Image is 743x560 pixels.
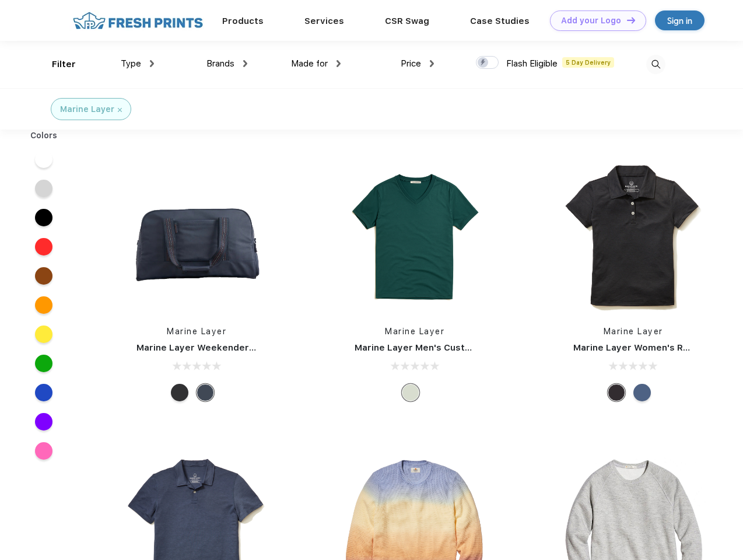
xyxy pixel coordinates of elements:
img: dropdown.png [430,60,434,67]
a: Services [304,16,344,26]
span: Brands [206,58,234,69]
a: Products [222,16,264,26]
a: Marine Layer Men's Custom Dyed Signature V-Neck [355,342,586,353]
div: Navy [197,384,214,401]
div: Navy [633,384,651,401]
img: fo%20logo%202.webp [69,10,206,31]
div: Colors [22,129,66,142]
span: Flash Eligible [506,58,558,69]
img: filter_cancel.svg [118,108,122,112]
div: Filter [52,58,76,71]
div: Phantom [171,384,188,401]
img: dropdown.png [243,60,247,67]
img: dropdown.png [337,60,341,67]
img: func=resize&h=266 [119,159,274,314]
img: func=resize&h=266 [337,159,492,314]
span: Type [121,58,141,69]
span: Price [401,58,421,69]
img: dropdown.png [150,60,154,67]
span: 5 Day Delivery [562,57,614,68]
img: DT [627,17,635,23]
img: func=resize&h=266 [556,159,711,314]
div: Any Color [402,384,419,401]
a: Marine Layer [385,327,444,336]
a: CSR Swag [385,16,429,26]
a: Sign in [655,10,705,30]
a: Marine Layer [604,327,663,336]
div: Black [608,384,625,401]
a: Marine Layer Weekender Bag [136,342,268,353]
div: Sign in [667,14,692,27]
div: Add your Logo [561,16,621,26]
div: Marine Layer [60,103,114,116]
span: Made for [291,58,328,69]
a: Marine Layer [167,327,226,336]
img: desktop_search.svg [646,55,665,74]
